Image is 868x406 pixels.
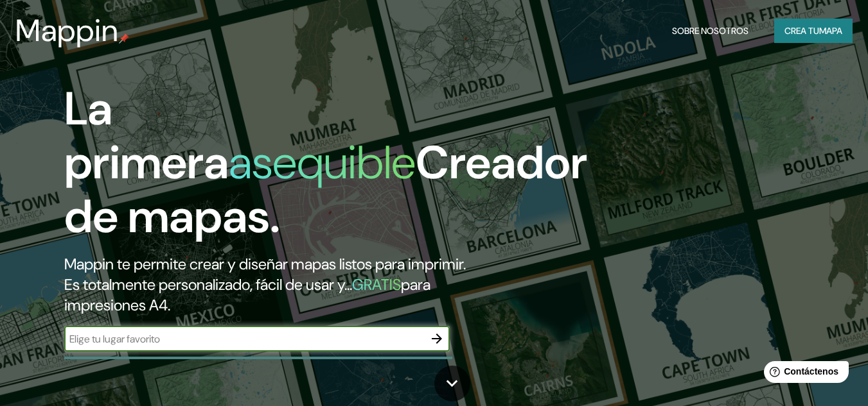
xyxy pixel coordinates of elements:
font: asequible [229,133,416,192]
button: Sobre nosotros [667,19,754,43]
button: Crea tumapa [774,19,853,43]
font: GRATIS [352,275,401,294]
font: mapa [819,25,842,37]
font: Es totalmente personalizado, fácil de usar y... [64,275,352,294]
font: Mappin [15,10,119,51]
font: Sobre nosotros [672,25,748,37]
font: Crea tu [784,25,819,37]
iframe: Lanzador de widgets de ayuda [754,356,854,392]
img: pin de mapeo [119,33,129,44]
font: para impresiones A4. [64,275,430,315]
input: Elige tu lugar favorito [64,332,424,346]
font: Mappin te permite crear y diseñar mapas listos para imprimir. [64,254,466,274]
font: La primera [64,79,229,192]
font: Creador de mapas. [64,133,587,246]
